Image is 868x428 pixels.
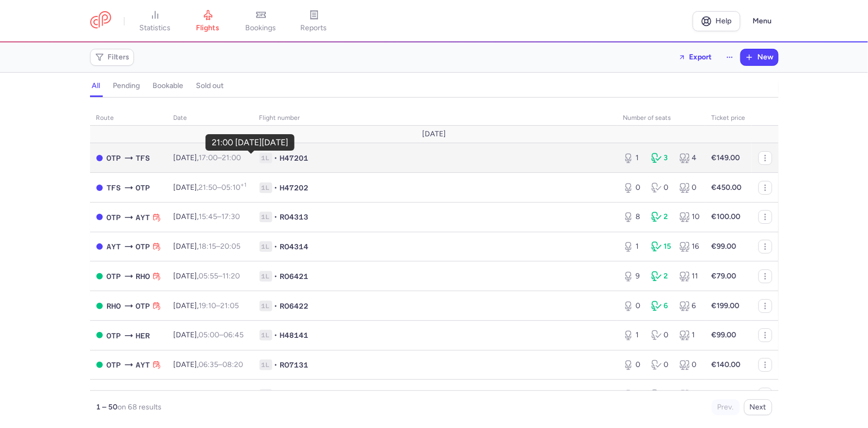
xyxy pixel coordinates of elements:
[199,183,218,192] time: 21:50
[623,389,643,400] div: 7
[679,389,699,400] div: 7
[712,153,740,162] strong: €149.00
[274,389,278,400] span: •
[679,212,699,222] div: 10
[139,23,171,33] span: statistics
[651,153,671,163] div: 3
[259,271,272,282] span: 1L
[280,241,309,252] span: RO4314
[712,399,740,415] button: Prev.
[712,330,737,339] strong: €99.00
[199,330,220,339] time: 05:00
[107,389,121,400] span: HER
[679,271,699,282] div: 11
[274,153,278,163] span: •
[91,49,133,65] button: Filters
[199,272,219,281] time: 05:55
[136,270,150,282] span: RHO
[259,153,272,163] span: 1L
[651,360,671,370] div: 0
[199,212,240,221] span: –
[712,301,740,310] strong: €199.00
[224,330,244,339] time: 06:45
[651,301,671,311] div: 6
[222,390,240,399] time: 15:25
[199,390,218,399] time: 13:40
[679,330,699,340] div: 1
[136,300,150,312] span: OTP
[107,182,121,194] span: TFS
[222,153,241,162] time: 21:00
[136,241,150,252] span: OTP
[280,271,309,282] span: RO6421
[174,272,240,281] span: [DATE],
[747,11,778,31] button: Menu
[679,153,699,163] div: 4
[679,301,699,311] div: 6
[712,183,742,192] strong: €450.00
[280,212,309,222] span: RO4313
[199,212,218,221] time: 15:45
[199,153,218,162] time: 17:00
[623,182,643,193] div: 0
[153,81,184,91] h4: bookable
[623,330,643,340] div: 1
[212,138,288,147] div: 21:00 [DATE][DATE]
[174,242,241,251] span: [DATE],
[672,49,719,66] button: Export
[196,23,220,33] span: flights
[199,153,241,162] span: –
[623,360,643,370] div: 0
[274,271,278,282] span: •
[199,360,219,369] time: 06:35
[259,389,272,400] span: 1L
[223,272,240,281] time: 11:20
[280,182,309,193] span: H47202
[280,330,309,340] span: H48141
[651,330,671,340] div: 0
[758,53,774,62] span: New
[623,212,643,222] div: 8
[107,330,121,342] span: OTP
[222,212,240,221] time: 17:30
[136,212,150,223] span: AYT
[107,241,121,252] span: AYT
[199,183,247,192] span: –
[174,360,244,369] span: [DATE],
[259,301,272,311] span: 1L
[174,212,240,221] span: [DATE],
[196,81,224,91] h4: sold out
[651,241,671,252] div: 15
[136,182,150,194] span: OTP
[199,242,241,251] span: –
[118,403,162,412] span: on 68 results
[744,399,772,415] button: Next
[223,360,244,369] time: 08:20
[288,10,341,33] a: reports
[182,10,235,33] a: flights
[199,390,240,399] span: –
[617,110,705,126] th: number of seats
[199,330,244,339] span: –
[623,271,643,282] div: 9
[274,212,278,222] span: •
[199,242,217,251] time: 18:15
[274,182,278,193] span: •
[174,153,241,162] span: [DATE],
[174,330,244,339] span: [DATE],
[712,390,737,399] strong: €99.00
[280,301,309,311] span: RO6422
[690,53,712,61] span: Export
[108,53,130,62] span: Filters
[651,389,671,400] div: 0
[651,212,671,222] div: 2
[623,241,643,252] div: 1
[235,10,288,33] a: bookings
[422,130,446,138] span: [DATE]
[129,10,182,33] a: statistics
[259,241,272,252] span: 1L
[136,152,150,164] span: TFS
[92,81,101,91] h4: all
[274,301,278,311] span: •
[679,241,699,252] div: 16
